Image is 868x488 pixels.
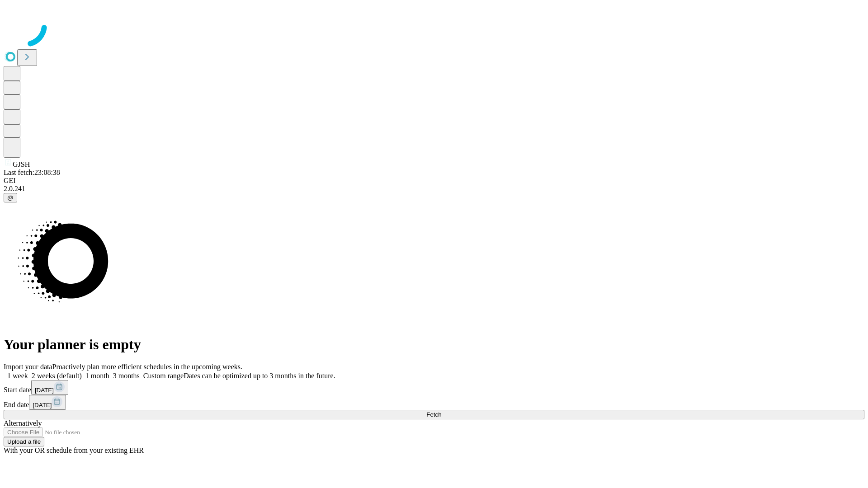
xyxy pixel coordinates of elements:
[4,410,864,419] button: Fetch
[29,395,66,410] button: [DATE]
[4,380,864,395] div: Start date
[33,402,52,408] span: [DATE]
[4,336,864,353] h1: Your planner is empty
[52,363,242,371] span: Proactively plan more efficient schedules in the upcoming weeks.
[143,372,184,380] span: Custom range
[4,446,144,454] span: With your OR schedule from your existing EHR
[35,387,54,394] span: [DATE]
[13,160,30,168] span: GJSH
[4,419,42,427] span: Alternatively
[4,193,17,202] button: @
[85,372,109,380] span: 1 month
[4,363,52,371] span: Import your data
[113,372,140,380] span: 3 months
[4,177,864,185] div: GEI
[7,372,28,380] span: 1 week
[184,372,335,380] span: Dates can be optimized up to 3 months in the future.
[4,169,60,176] span: Last fetch: 23:08:38
[4,437,44,446] button: Upload a file
[32,372,82,380] span: 2 weeks (default)
[7,194,14,201] span: @
[4,395,864,410] div: End date
[426,411,441,418] span: Fetch
[31,380,68,395] button: [DATE]
[4,185,864,193] div: 2.0.241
